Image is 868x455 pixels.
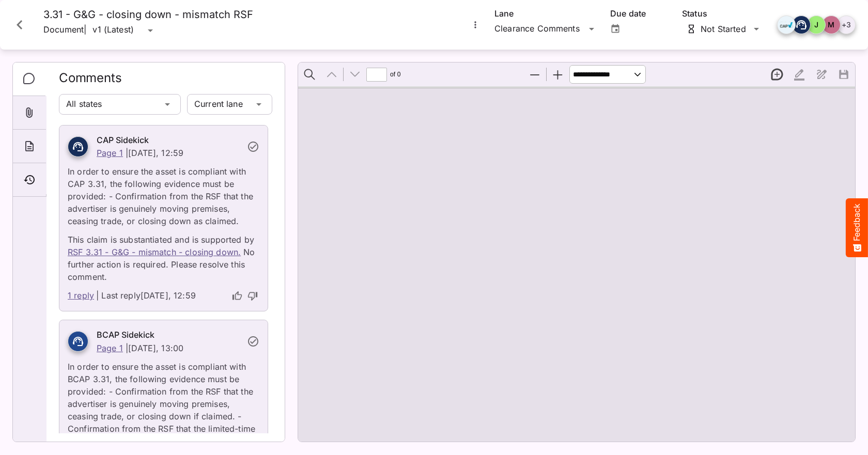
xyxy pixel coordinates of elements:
[13,130,46,163] div: About
[84,24,86,36] span: |
[68,289,94,303] a: 1 reply
[97,134,241,147] h6: CAP Sidekick
[68,159,259,227] p: In order to ensure the asset is compliant with CAP 3.31, the following evidence must be provided:...
[97,328,241,342] h6: BCAP Sidekick
[126,343,128,353] p: |
[13,163,46,197] div: Timeline
[126,148,128,158] p: |
[246,289,259,303] button: thumb-down
[846,198,868,257] button: Feedback
[837,15,856,34] div: + 3
[494,21,585,37] div: Clearance Comments
[547,64,569,85] button: Zoom In
[13,96,46,130] div: Attachments
[59,71,272,92] h2: Comments
[13,62,47,96] div: Comments
[299,64,320,85] button: Find in Document
[43,8,253,21] h4: 3.31 - G&G - closing down - mismatch RSF
[766,64,788,85] button: New thread
[68,354,259,447] p: In order to ensure the asset is compliant with BCAP 3.31, the following evidence must be provided...
[97,343,123,353] a: Page 1
[59,94,161,115] div: All states
[68,247,241,257] a: RSF 3.31 - G&G - mismatch - closing down.
[128,148,183,158] p: [DATE], 12:59
[96,289,196,303] p: | Last reply [DATE], 12:59
[92,23,144,38] div: v1 (Latest)
[807,15,826,34] div: J
[4,9,35,40] button: Close card
[524,64,546,85] button: Zoom Out
[68,227,259,283] p: This claim is substantiated and is supported by No further action is required. Please resolve thi...
[469,18,482,32] button: More options for 3.31 - G&G - closing down - mismatch RSF
[609,22,622,36] button: Open
[97,148,123,158] a: Page 1
[389,64,403,85] span: of ⁨0⁩
[43,21,84,40] p: Document
[230,289,244,303] button: thumb-up
[128,343,183,353] p: [DATE], 13:00
[686,24,747,34] div: Not Started
[187,94,253,115] div: Current lane
[822,15,841,34] div: M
